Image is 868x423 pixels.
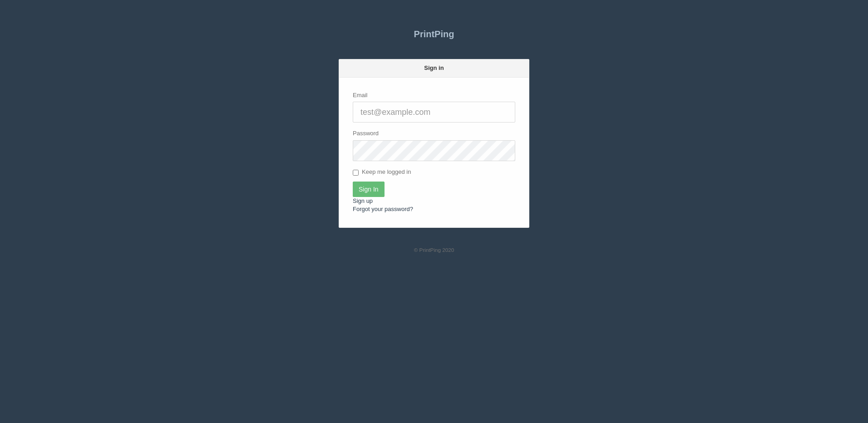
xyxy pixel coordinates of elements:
a: PrintPing [339,23,529,45]
label: Keep me logged in [353,168,411,177]
a: Sign up [353,197,373,204]
small: © PrintPing 2020 [414,247,454,253]
a: Forgot your password? [353,206,413,212]
label: Password [353,129,379,138]
strong: Sign in [424,64,444,71]
input: test@example.com [353,102,515,123]
input: Keep me logged in [353,170,359,176]
input: Sign In [353,182,385,197]
label: Email [353,91,368,100]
